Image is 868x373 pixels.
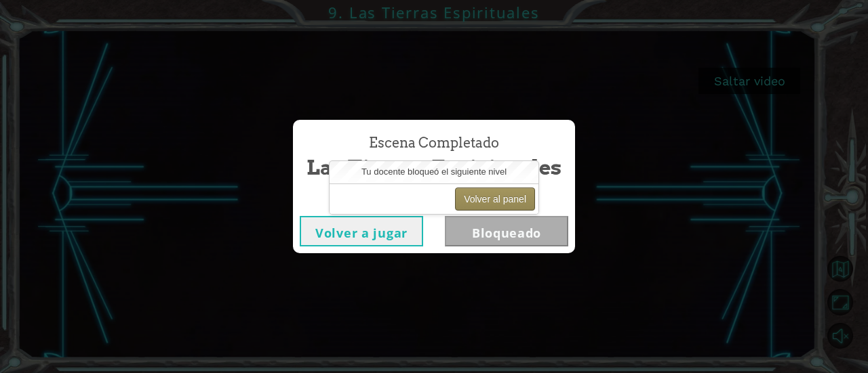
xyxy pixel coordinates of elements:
button: Bloqueado [445,216,568,246]
span: Escena Completado [369,133,499,153]
span: Las Tierras Espirituales [307,153,561,182]
button: Volver a jugar [300,216,423,246]
span: Tu docente bloqueó el siguiente nivel [361,167,507,177]
button: Volver al panel [455,188,535,211]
